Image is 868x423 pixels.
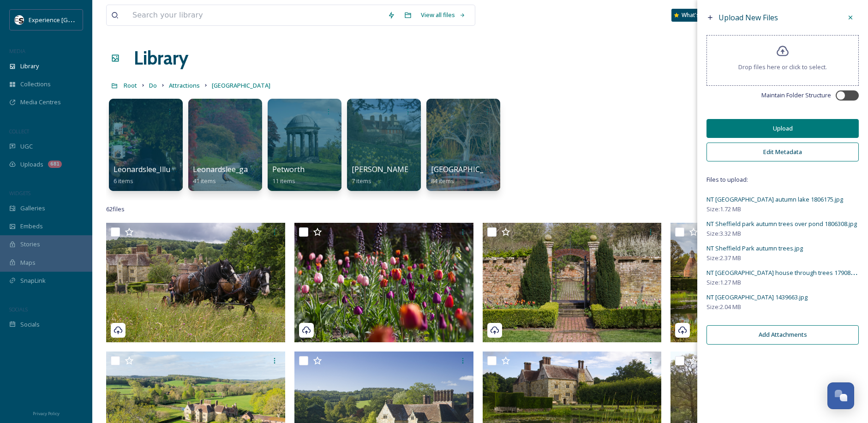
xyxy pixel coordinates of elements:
input: Search your library [128,5,383,25]
span: NT [GEOGRAPHIC_DATA] house through trees 1790835.jpg [706,268,867,277]
span: Maps [20,258,36,267]
span: 84 items [431,177,454,185]
span: NT Sheffield Park autumn trees.jpg [706,244,803,252]
div: 681 [48,161,62,168]
a: Library [134,44,188,72]
span: [GEOGRAPHIC_DATA] [431,164,505,174]
a: Petworth11 items [272,165,305,185]
span: WIDGETS [9,190,30,197]
a: Attractions [169,80,200,91]
span: Files to upload: [706,175,859,184]
a: [PERSON_NAME] House NT7 items [352,165,448,185]
img: NT Batemans house and pond 1827780.jpg [670,223,850,342]
span: 11 items [272,177,295,185]
img: NT Batemans tulips spring garden 1848235.jpg [294,223,473,342]
button: Open Chat [827,382,854,409]
img: NT Batemans topiary garden 1848229.jpg [483,223,662,342]
span: Upload New Files [718,12,778,23]
span: NT Sheffield park autumn trees over pond 1806308.jpg [706,220,857,228]
span: UGC [20,142,33,151]
span: NT [GEOGRAPHIC_DATA] 1439663.jpg [706,293,808,301]
span: Leonardslee_gardens_Autumn [193,164,299,174]
span: Petworth [272,164,305,174]
span: Size: 1.27 MB [706,278,741,287]
span: Size: 2.37 MB [706,254,741,262]
span: Leonardslee_Illuminated Winter [114,164,224,174]
span: MEDIA [9,48,25,54]
a: View all files [416,6,470,24]
span: Collections [20,80,51,89]
span: Privacy Policy [33,411,60,417]
a: Do [149,80,157,91]
a: Leonardslee_Illuminated Winter6 items [114,165,224,185]
span: COLLECT [9,128,29,135]
span: Maintain Folder Structure [761,91,831,100]
a: Leonardslee_gardens_Autumn41 items [193,165,299,185]
span: Media Centres [20,98,61,107]
span: 62 file s [106,205,125,214]
span: SOCIALS [9,306,28,313]
span: NT [GEOGRAPHIC_DATA] autumn lake 1806175.jpg [706,195,843,203]
button: Add Attachments [706,325,859,344]
img: NT Batemans working horses 1860012.jpg [106,223,285,342]
span: Uploads [20,160,43,169]
span: Root [124,81,137,89]
span: Do [149,81,157,89]
span: 7 items [352,177,371,185]
span: [GEOGRAPHIC_DATA] [212,81,270,89]
span: Drop files here or click to select. [738,63,827,71]
span: Embeds [20,222,43,231]
span: [PERSON_NAME] House NT [352,164,448,174]
button: Edit Metadata [706,143,859,161]
span: Stories [20,240,40,249]
a: Root [124,80,137,91]
button: Upload [706,119,859,138]
a: [GEOGRAPHIC_DATA] [212,80,270,91]
a: [GEOGRAPHIC_DATA]84 items [431,165,505,185]
a: Privacy Policy [33,407,60,418]
span: Attractions [169,81,200,89]
a: What's New [671,9,718,22]
span: Size: 1.72 MB [706,205,741,214]
span: 6 items [114,177,133,185]
span: Socials [20,320,40,329]
span: 41 items [193,177,216,185]
img: WSCC%20ES%20Socials%20Icon%20-%20Secondary%20-%20Black.jpg [15,15,24,24]
span: Library [20,62,39,71]
span: SnapLink [20,276,46,285]
span: Size: 2.04 MB [706,303,741,311]
span: Galleries [20,204,45,213]
span: Experience [GEOGRAPHIC_DATA] [29,15,120,24]
span: Size: 3.32 MB [706,229,741,238]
